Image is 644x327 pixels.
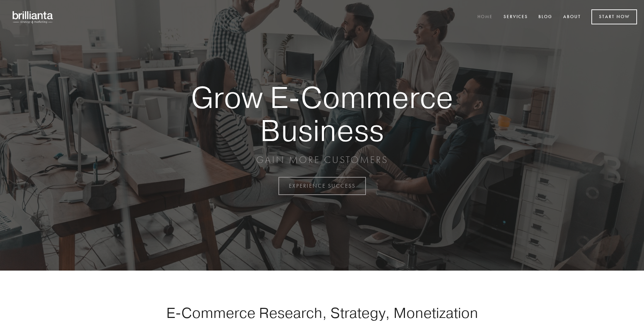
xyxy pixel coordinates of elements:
h1: E-Commerce Research, Strategy, Monetization [144,304,500,321]
img: brillianta - research, strategy, marketing [7,7,59,27]
a: Services [499,11,532,23]
a: Home [473,11,497,23]
a: Blog [534,11,557,23]
a: Start Now [591,9,637,24]
a: EXPERIENCE SUCCESS [278,177,366,195]
strong: Grow E-Commerce Business [167,81,477,147]
a: About [559,11,585,23]
p: GAIN MORE CUSTOMERS [167,154,477,166]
